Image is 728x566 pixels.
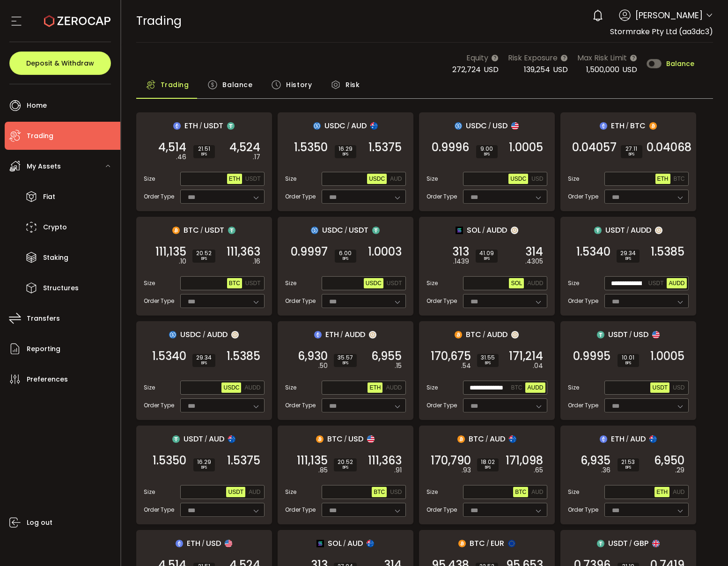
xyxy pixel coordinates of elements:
[243,382,262,393] button: AUDD
[27,129,53,143] span: Trading
[666,60,694,67] span: Balance
[388,174,404,184] button: AUD
[480,146,494,152] span: 9.00
[26,60,94,66] span: Deposit & Withdraw
[43,190,55,204] span: Fiat
[285,488,296,496] span: Size
[649,435,657,443] img: aud_portfolio.svg
[655,174,670,184] button: ETH
[27,99,47,112] span: Home
[204,120,223,132] span: USDT
[427,192,457,201] span: Order Type
[577,52,627,64] span: Max Risk Limit
[525,257,543,266] em: .4305
[573,352,610,361] span: 0.9995
[368,382,382,393] button: ETH
[527,280,543,287] span: AUDD
[572,143,617,152] span: 0.04057
[374,489,385,495] span: BTC
[370,122,378,130] img: aud_portfolio.svg
[169,331,176,338] img: usdc_portfolio.svg
[649,122,657,130] img: btc_portfolio.svg
[172,435,180,443] img: usdt_portfolio.svg
[227,174,242,184] button: ETH
[531,489,543,495] span: AUD
[456,227,463,234] img: sol_portfolio.png
[385,278,404,288] button: USDT
[43,251,68,265] span: Staking
[511,331,519,338] img: zuPXiwguUFiBOIQyqLOiXsnnNitlx7q4LCwEbLHADjIpTka+Lip0HH8D0VTrd02z+wEAAAAASUVORK5CYII=
[482,226,485,235] em: /
[314,331,322,338] img: eth_portfolio.svg
[427,279,438,287] span: Size
[338,152,353,157] i: BPS
[534,465,543,475] em: .65
[511,384,522,391] span: BTC
[667,278,686,288] button: AUDD
[531,176,543,182] span: USD
[338,355,353,360] span: 35.57
[511,227,518,234] img: zuPXiwguUFiBOIQyqLOiXsnnNitlx7q4LCwEbLHADjIpTka+Lip0HH8D0VTrd02z+wEAAAAASUVORK5CYII=
[457,435,465,443] img: btc_portfolio.svg
[338,465,353,470] i: BPS
[144,506,174,514] span: Order Type
[184,224,199,236] span: BTC
[340,331,343,339] em: /
[484,64,499,75] span: USD
[611,120,625,132] span: ETH
[525,382,545,393] button: AUDD
[481,465,495,470] i: BPS
[617,465,728,566] iframe: Chat Widget
[488,122,491,130] em: /
[480,152,494,157] i: BPS
[244,384,260,391] span: AUDD
[568,401,598,410] span: Order Type
[161,75,189,94] span: Trading
[620,250,636,256] span: 29.34
[324,120,346,132] span: USDC
[367,435,375,443] img: usd_portfolio.svg
[553,64,568,75] span: USD
[197,152,211,157] i: BPS
[525,247,543,257] span: 314
[508,52,558,64] span: Risk Exposure
[479,250,494,256] span: 41.09
[338,250,353,256] span: 6.00
[144,192,174,201] span: Order Type
[511,122,519,130] img: usd_portfolio.svg
[297,456,328,465] span: 111,135
[372,487,387,497] button: BTC
[318,465,328,475] em: .85
[207,329,228,340] span: AUDD
[651,247,684,257] span: 1.5385
[367,540,374,547] img: aud_portfolio.svg
[206,537,221,549] span: USD
[318,361,328,371] em: .50
[515,489,526,495] span: BTC
[506,456,543,465] span: 171,098
[311,227,318,234] img: usdc_portfolio.svg
[432,143,469,152] span: 0.9996
[509,352,543,361] span: 171,214
[601,465,610,475] em: .36
[227,456,260,465] span: 1.5375
[327,433,343,445] span: BTC
[427,175,438,183] span: Size
[205,435,207,443] em: /
[286,75,312,94] span: History
[196,360,212,366] i: BPS
[152,352,186,361] span: 1.5340
[243,278,263,288] button: USDT
[371,352,402,361] span: 6,955
[427,506,457,514] span: Order Type
[461,361,471,371] em: .54
[527,384,543,391] span: AUDD
[200,226,203,235] em: /
[368,247,402,257] span: 1.0003
[349,224,368,236] span: USDT
[227,247,260,257] span: 111,363
[316,540,324,547] img: sol_portfolio.png
[455,331,462,338] img: btc_portfolio.svg
[343,539,346,548] em: /
[209,433,224,445] span: AUD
